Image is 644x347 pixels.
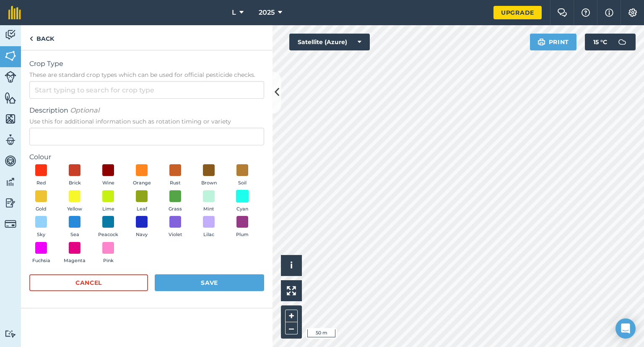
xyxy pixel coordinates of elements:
img: svg+xml;base64,PHN2ZyB4bWxucz0iaHR0cDovL3d3dy53My5vcmcvMjAwMC9zdmciIHdpZHRoPSI1NiIgaGVpZ2h0PSI2MC... [5,113,16,125]
button: Print [530,34,577,50]
button: Wine [96,164,120,187]
button: Rust [164,164,187,187]
label: Colour [29,152,264,162]
img: svg+xml;base64,PD94bWwgdmVyc2lvbj0iMS4wIiBlbmNvZGluZz0idXRmLTgiPz4KPCEtLSBHZW5lcmF0b3I6IEFkb2JlIE... [5,155,16,167]
span: Violet [169,231,182,239]
button: Violet [164,216,187,239]
button: – [285,322,298,334]
button: Mint [197,190,221,213]
img: A cog icon [628,8,638,17]
button: Magenta [63,242,86,265]
img: svg+xml;base64,PD94bWwgdmVyc2lvbj0iMS4wIiBlbmNvZGluZz0idXRmLTgiPz4KPCEtLSBHZW5lcmF0b3I6IEFkb2JlIE... [5,29,16,41]
img: svg+xml;base64,PD94bWwgdmVyc2lvbj0iMS4wIiBlbmNvZGluZz0idXRmLTgiPz4KPCEtLSBHZW5lcmF0b3I6IEFkb2JlIE... [5,218,16,230]
span: Navy [136,231,148,239]
img: svg+xml;base64,PHN2ZyB4bWxucz0iaHR0cDovL3d3dy53My5vcmcvMjAwMC9zdmciIHdpZHRoPSIxNyIgaGVpZ2h0PSIxNy... [605,8,613,18]
img: svg+xml;base64,PD94bWwgdmVyc2lvbj0iMS4wIiBlbmNvZGluZz0idXRmLTgiPz4KPCEtLSBHZW5lcmF0b3I6IEFkb2JlIE... [5,197,16,209]
button: Brown [197,164,221,187]
span: Leaf [137,205,147,213]
button: Fuchsia [29,242,53,265]
button: Plum [231,216,254,239]
button: Soil [231,164,254,187]
button: Grass [164,190,187,213]
img: svg+xml;base64,PD94bWwgdmVyc2lvbj0iMS4wIiBlbmNvZGluZz0idXRmLTgiPz4KPCEtLSBHZW5lcmF0b3I6IEFkb2JlIE... [5,176,16,188]
button: Lime [96,190,120,213]
img: svg+xml;base64,PHN2ZyB4bWxucz0iaHR0cDovL3d3dy53My5vcmcvMjAwMC9zdmciIHdpZHRoPSI5IiBoZWlnaHQ9IjI0Ii... [29,34,33,44]
span: Grass [169,205,182,213]
img: svg+xml;base64,PD94bWwgdmVyc2lvbj0iMS4wIiBlbmNvZGluZz0idXRmLTgiPz4KPCEtLSBHZW5lcmF0b3I6IEFkb2JlIE... [5,134,16,146]
span: Brown [201,179,217,187]
span: Gold [36,205,47,213]
button: Brick [63,164,86,187]
span: Wine [102,179,114,187]
button: Cancel [29,274,148,291]
span: Crop Type [29,59,264,69]
img: svg+xml;base64,PD94bWwgdmVyc2lvbj0iMS4wIiBlbmNvZGluZz0idXRmLTgiPz4KPCEtLSBHZW5lcmF0b3I6IEFkb2JlIE... [5,71,16,83]
span: 2025 [259,8,275,18]
a: Back [21,25,62,50]
img: fieldmargin Logo [8,6,21,19]
img: svg+xml;base64,PHN2ZyB4bWxucz0iaHR0cDovL3d3dy53My5vcmcvMjAwMC9zdmciIHdpZHRoPSIxOSIgaGVpZ2h0PSIyNC... [538,37,545,47]
button: Navy [130,216,153,239]
img: svg+xml;base64,PD94bWwgdmVyc2lvbj0iMS4wIiBlbmNvZGluZz0idXRmLTgiPz4KPCEtLSBHZW5lcmF0b3I6IEFkb2JlIE... [614,34,631,50]
span: Use this for additional information such as rotation timing or variety [29,117,264,126]
span: These are standard crop types which can be used for official pesticide checks. [29,71,264,79]
button: Leaf [130,190,153,213]
span: Peacock [98,231,118,239]
span: i [290,260,293,271]
a: Upgrade [493,6,542,19]
span: Sky [37,231,45,239]
img: Four arrows, one pointing top left, one top right, one bottom right and the last bottom left [287,286,296,295]
button: + [285,310,298,322]
span: Lime [102,205,114,213]
span: Description [29,105,264,116]
button: Pink [96,242,120,265]
img: svg+xml;base64,PD94bWwgdmVyc2lvbj0iMS4wIiBlbmNvZGluZz0idXRmLTgiPz4KPCEtLSBHZW5lcmF0b3I6IEFkb2JlIE... [5,330,16,338]
button: Sky [29,216,53,239]
button: Red [29,164,53,187]
input: Start typing to search for crop type [29,81,264,99]
span: L [232,8,236,18]
span: Rust [170,179,181,187]
button: Satellite (Azure) [289,34,370,50]
img: svg+xml;base64,PHN2ZyB4bWxucz0iaHR0cDovL3d3dy53My5vcmcvMjAwMC9zdmciIHdpZHRoPSI1NiIgaGVpZ2h0PSI2MC... [5,92,16,104]
span: Orange [133,179,151,187]
span: Magenta [64,257,86,265]
span: Lilac [203,231,214,239]
span: Cyan [236,205,248,213]
em: Optional [70,106,99,114]
button: Peacock [96,216,120,239]
button: Orange [130,164,153,187]
span: Fuchsia [32,257,50,265]
span: Sea [70,231,79,239]
span: Brick [69,179,81,187]
span: Soil [238,179,247,187]
span: Mint [203,205,214,213]
img: svg+xml;base64,PHN2ZyB4bWxucz0iaHR0cDovL3d3dy53My5vcmcvMjAwMC9zdmciIHdpZHRoPSI1NiIgaGVpZ2h0PSI2MC... [5,50,16,62]
img: A question mark icon [581,8,591,17]
span: Red [36,179,46,187]
span: Pink [103,257,114,265]
span: Yellow [67,205,82,213]
button: Yellow [63,190,86,213]
button: Save [155,274,264,291]
img: Two speech bubbles overlapping with the left bubble in the forefront [557,8,567,17]
button: Lilac [197,216,221,239]
span: 15 ° C [593,34,607,50]
button: Sea [63,216,86,239]
button: Gold [29,190,53,213]
div: Open Intercom Messenger [615,318,636,339]
button: 15 °C [585,34,636,50]
button: i [281,255,302,276]
button: Cyan [231,190,254,213]
span: Plum [236,231,249,239]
